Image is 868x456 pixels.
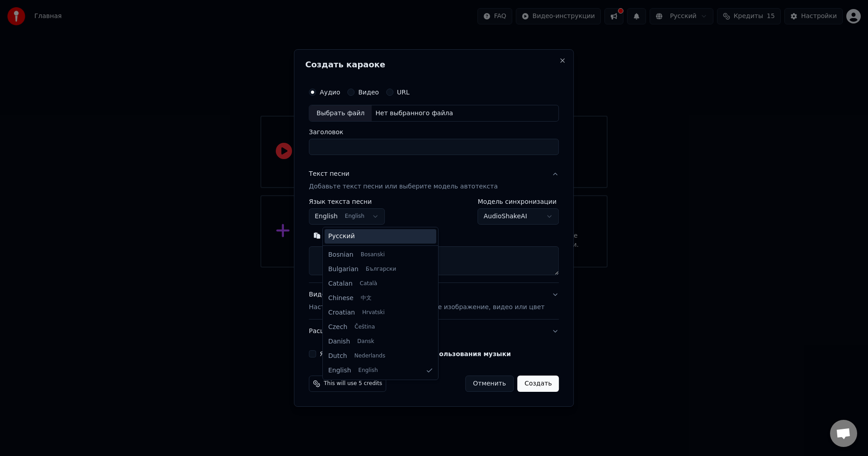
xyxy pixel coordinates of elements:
span: 中文 [361,295,372,302]
span: Bosanski [361,251,385,259]
span: Bosnian [328,250,354,259]
span: Danish [328,337,350,346]
span: Dansk [357,338,374,345]
span: Nederlands [354,353,385,360]
span: Català [360,280,377,287]
span: Croatian [328,308,355,317]
span: Chinese [328,294,354,303]
span: Hrvatski [362,309,385,316]
span: English [359,367,378,374]
span: English [328,366,351,375]
span: Русский [328,232,355,241]
span: Catalan [328,279,353,288]
span: Čeština [354,324,375,331]
span: Czech [328,323,347,332]
span: Bulgarian [328,265,359,274]
span: Dutch [328,352,347,361]
span: Български [366,266,396,273]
